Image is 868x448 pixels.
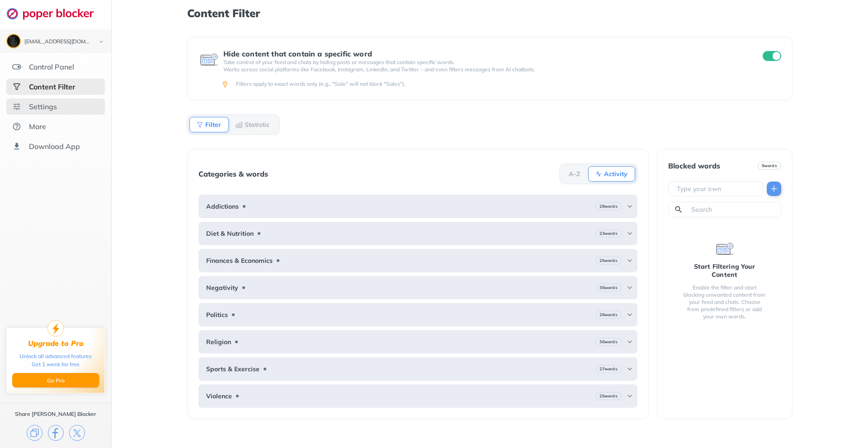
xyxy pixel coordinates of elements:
img: about.svg [12,122,21,131]
img: facebook.svg [48,425,64,441]
div: Control Panel [29,62,74,71]
input: Type your own [676,184,759,193]
img: chevron-bottom-black.svg [96,37,107,47]
b: Religion [206,338,231,345]
div: Filters apply to exact words only (e.g., "Sale" will not block "Sales"). [236,80,779,88]
img: Activity [595,170,602,177]
img: settings.svg [12,102,21,111]
b: Sports & Exercise [206,365,259,373]
div: Enable the filter and start blocking unwanted content from your feed and chats. Choose from prede... [683,284,767,320]
b: Finances & Economics [206,257,273,264]
b: Filter [205,122,221,127]
div: Hide content that contain a specific word [223,50,746,58]
b: Activity [604,171,627,177]
b: 29 words [599,203,617,210]
img: download-app.svg [12,142,21,151]
div: Get 1 week for free [32,360,80,369]
div: Download App [29,142,80,151]
b: Politics [206,311,228,318]
img: Filter [196,121,203,128]
div: Settings [29,102,57,111]
div: Unlock all advanced features [19,352,92,360]
b: Statistic [245,122,269,127]
div: Categories & words [198,170,268,178]
img: Statistic [236,121,243,128]
input: Search [690,205,777,214]
b: 23 words [599,230,617,237]
div: Blocked words [668,162,720,170]
div: Content Filter [29,82,75,91]
b: 26 words [599,312,617,318]
b: 27 words [599,366,617,372]
img: x.svg [69,425,85,441]
img: ACg8ocKrNRyYkr6f0GrDRRxJq4OYIHr7ahZ8nrzl9yUA2nOki-3iJDHR=s96-c [7,35,20,47]
img: copy.svg [27,425,42,441]
img: logo-webpage.svg [6,7,104,20]
div: Share [PERSON_NAME] Blocker [15,411,96,418]
b: Negativity [206,284,238,291]
b: 25 words [599,257,617,264]
img: upgrade-to-pro.svg [47,320,64,336]
p: Take control of your feed and chats by hiding posts or messages that contain specific words. [223,59,746,66]
b: A-Z [569,171,580,177]
img: social-selected.svg [12,82,21,91]
b: 30 words [599,339,617,345]
button: Go Pro [12,373,99,387]
b: 0 words [762,163,777,169]
h1: Content Filter [187,7,792,19]
b: Violence [206,392,232,400]
b: Addictions [206,203,239,210]
b: 30 words [599,285,617,291]
img: features.svg [12,62,21,71]
div: dariankoczur@gmail.com [24,39,91,45]
b: 25 words [599,393,617,399]
div: More [29,122,46,131]
b: Diet & Nutrition [206,230,254,237]
div: Upgrade to Pro [28,339,84,348]
p: Works across social platforms like Facebook, Instagram, LinkedIn, and Twitter – and even filters ... [223,66,746,73]
div: Start Filtering Your Content [683,262,767,279]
